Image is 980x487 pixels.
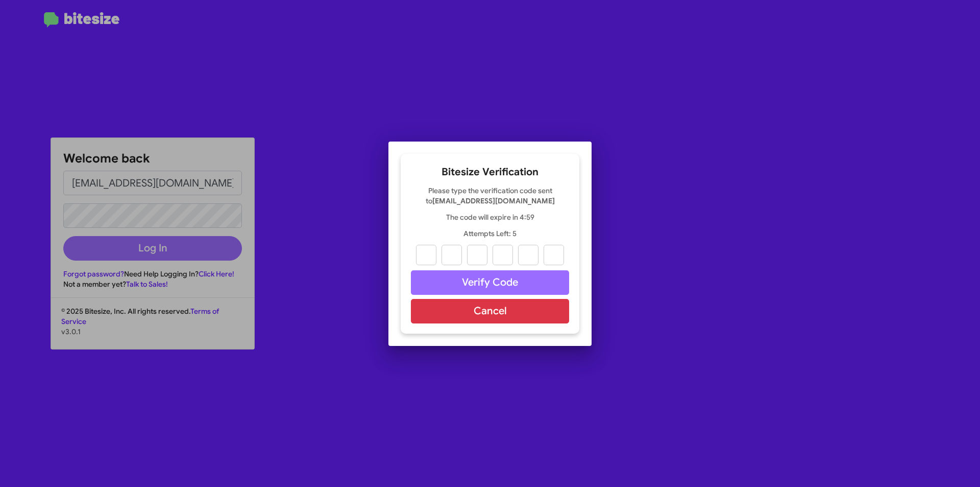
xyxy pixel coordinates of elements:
[411,185,569,206] p: Please type the verification code sent to
[411,270,569,295] button: Verify Code
[411,164,569,180] h2: Bitesize Verification
[411,299,569,323] button: Cancel
[432,196,555,205] strong: [EMAIL_ADDRESS][DOMAIN_NAME]
[411,228,569,239] p: Attempts Left: 5
[411,212,569,222] p: The code will expire in 4:59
